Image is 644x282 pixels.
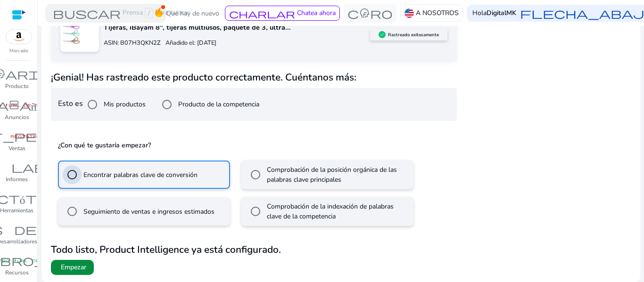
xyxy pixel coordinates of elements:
font: Seguimiento de ventas e ingresos estimados [83,207,215,216]
img: 61eT3wcT+KL.jpg [60,23,82,44]
font: Chatea ahora [297,8,336,17]
font: Tijeras, iBayam 8", tijeras multiusos, paquete de 3, ultra... [104,23,291,32]
font: Comprobación de la indexación de palabras clave de la competencia [267,202,394,221]
font: Hola [472,8,487,17]
img: us.svg [405,8,414,18]
font: charlar [229,8,295,19]
font: Ventas [8,145,25,152]
button: Empezar [51,260,94,275]
button: centro [344,4,396,23]
font: registro manual de fibra [10,134,93,138]
img: aplicación_de_vendedor_activa [379,31,386,38]
font: Empezar [61,263,86,272]
font: A NOSOTROS [416,8,459,17]
font: DigitalMK [487,8,516,17]
font: Rastreado exitosamente [388,32,439,38]
font: Prensa [123,8,143,17]
font: Recursos [5,269,29,276]
font: Qué hay de nuevo [166,9,219,18]
font: centro [347,7,393,20]
font: Producto [5,82,29,90]
font: Anuncios [5,113,29,121]
font: Esto es [58,98,83,109]
font: ¡Genial! Has rastreado este producto correctamente. Cuéntanos más: [51,71,356,84]
font: Añadido el: [DATE] [165,39,216,47]
font: ASIN: B07H3QKN2Z [104,39,161,47]
font: Producto de la competencia [178,100,259,109]
font: ¿Con qué te gustaría empezar? [58,141,151,150]
button: charlarChatea ahora [225,6,340,21]
font: Comprobación de la posición orgánica de las palabras clave principales [267,165,397,184]
font: Mercado [9,48,28,54]
font: Informes [6,176,28,183]
font: buscar [53,7,121,20]
img: amazon.svg [6,30,32,44]
font: Mis productos [104,100,146,109]
font: Todo listo, Product Intelligence ya está configurado. [51,243,281,256]
font: Encontrar palabras clave de conversión [83,170,198,179]
font: / [148,8,150,17]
